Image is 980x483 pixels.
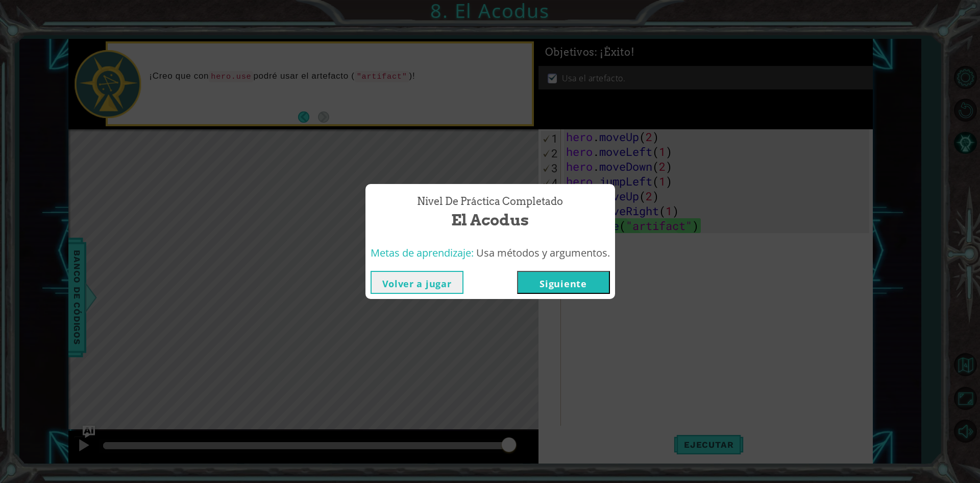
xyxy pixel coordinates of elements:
[371,271,463,294] button: Volver a jugar
[517,271,610,294] button: Siguiente
[371,246,474,260] span: Metas de aprendizaje:
[451,209,529,231] span: El Acodus
[476,246,610,260] span: Usa métodos y argumentos.
[417,194,563,209] span: Nivel de práctica Completado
